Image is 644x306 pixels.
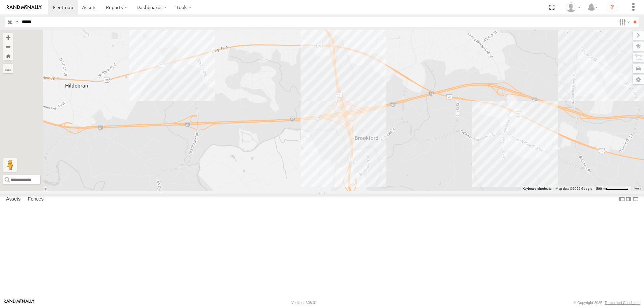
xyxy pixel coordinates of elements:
[3,33,13,42] button: Zoom in
[563,2,583,12] div: Darlene Carter
[523,186,551,191] button: Keyboard shortcuts
[616,17,631,27] label: Search Filter Options
[3,195,24,204] label: Assets
[555,187,592,190] span: Map data ©2025 Google
[632,194,639,204] label: Hide Summary Table
[607,2,618,13] i: ?
[633,75,644,84] label: Map Settings
[3,64,13,73] label: Measure
[14,17,19,27] label: Search Query
[24,195,47,204] label: Fences
[4,299,35,306] a: Visit our Website
[7,5,42,10] img: rand-logo.svg
[291,301,317,305] div: Version: 308.01
[3,42,13,51] button: Zoom out
[625,194,632,204] label: Dock Summary Table to the Right
[3,51,13,60] button: Zoom Home
[605,301,640,305] a: Terms and Conditions
[596,187,606,190] span: 500 m
[634,187,641,190] a: Terms (opens in new tab)
[3,158,17,172] button: Drag Pegman onto the map to open Street View
[594,186,631,191] button: Map Scale: 500 m per 64 pixels
[574,301,640,305] div: © Copyright 2025 -
[619,194,625,204] label: Dock Summary Table to the Left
